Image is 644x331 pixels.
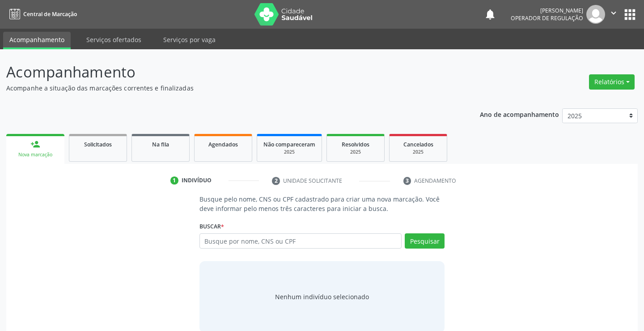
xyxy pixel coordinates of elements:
[263,141,315,148] span: Não compareceram
[199,194,445,213] p: Busque pelo nome, CNS ou CPF cadastrado para criar uma nova marcação. Você deve informar pelo men...
[609,8,619,18] i: 
[586,5,605,24] img: img
[13,151,58,158] div: Nova marcação
[275,292,369,301] div: Nenhum indivíduo selecionado
[511,7,583,14] div: [PERSON_NAME]
[6,83,448,93] p: Acompanhe a situação das marcações correntes e finalizadas
[333,149,378,155] div: 2025
[622,7,638,22] button: apps
[80,32,148,47] a: Serviços ofertados
[342,141,369,148] span: Resolvidos
[6,61,448,83] p: Acompanhamento
[199,233,402,249] input: Busque por nome, CNS ou CPF
[484,8,496,21] button: notifications
[208,141,238,148] span: Agendados
[405,233,445,249] button: Pesquisar
[6,7,77,21] a: Central de Marcação
[199,219,224,233] label: Buscar
[511,14,583,22] span: Operador de regulação
[403,141,433,148] span: Cancelados
[396,149,441,155] div: 2025
[3,32,71,49] a: Acompanhamento
[589,74,635,90] button: Relatórios
[84,141,112,148] span: Solicitados
[23,10,77,18] span: Central de Marcação
[182,176,212,185] div: Indivíduo
[170,176,178,185] div: 1
[30,139,40,149] div: person_add
[605,5,622,24] button: 
[480,108,559,120] p: Ano de acompanhamento
[263,149,315,155] div: 2025
[157,32,222,47] a: Serviços por vaga
[152,141,169,148] span: Na fila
